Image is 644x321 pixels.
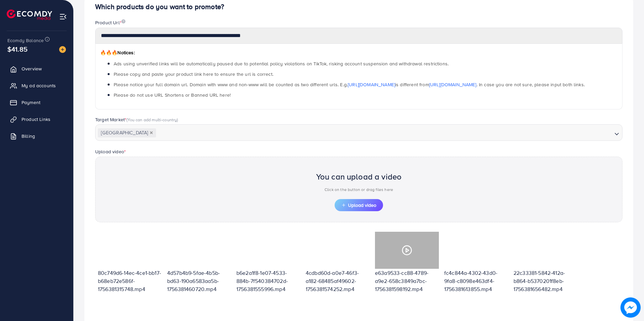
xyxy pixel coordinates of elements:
img: logo [7,9,52,20]
span: $41.85 [7,44,28,54]
p: 4d57b4b9-5fae-4b5b-bd63-190a6583aa5b-1756381460720.mp4 [167,269,231,293]
a: [URL][DOMAIN_NAME] [348,81,395,88]
div: Search for option [95,124,622,140]
label: Product Url [95,19,125,26]
span: (You can add multi-country) [126,117,178,123]
h2: You can upload a video [316,172,402,182]
span: Please do not use URL Shortens or Banned URL here! [114,92,231,98]
span: Upload video [341,203,376,207]
span: Billing [22,133,35,139]
span: My ad accounts [22,82,56,89]
label: Target Market [95,116,178,123]
span: Please notice your full domain url. Domain with www and non-www will be counted as two different ... [114,81,585,88]
span: Please copy and paste your product link here to ensure the url is correct. [114,71,273,77]
label: Upload video [95,148,126,155]
p: 22c33381-5842-412a-b864-b5370201f8eb-1756381656482.mp4 [514,269,577,293]
span: 🔥🔥🔥 [100,49,117,56]
span: Ads using unverified links will be automatically paused due to potential policy violations on Tik... [114,60,449,67]
p: e63a9533-cc88-4789-a9e2-658c3849a7bc-1756381598192.mp4 [375,269,439,293]
a: Payment [5,96,68,109]
img: image [121,19,125,24]
a: My ad accounts [5,79,68,92]
a: Overview [5,62,68,75]
p: Click on the button or drag files here [316,186,402,194]
h4: Which products do you want to promote? [95,3,622,11]
a: [URL][DOMAIN_NAME] [429,81,477,88]
span: [GEOGRAPHIC_DATA] [98,128,156,138]
span: Ecomdy Balance [7,37,44,44]
img: image [59,46,66,53]
a: Product Links [5,113,68,126]
span: Overview [22,65,42,72]
p: b6e2a1f8-1e07-4533-884b-7f540384702d-1756381555996.mp4 [236,269,300,293]
span: Notices: [100,49,135,56]
button: Upload video [335,199,383,211]
button: Deselect Saudi Arabia [150,131,153,134]
a: Billing [5,129,68,143]
p: 80c749d6-14ec-4ce1-bb17-b68eb72e586f-1756381315748.mp4 [98,269,162,293]
input: Search for option [157,128,612,138]
img: image [620,297,641,318]
span: Payment [22,99,40,106]
p: 4cdbd60d-a0e7-46f3-a182-68485af49602-1756381574252.mp4 [306,269,370,293]
img: menu [59,13,67,21]
span: Product Links [22,116,50,123]
p: fc4c844a-4302-43d0-9fa8-c8098e463df4-1756381613855.mp4 [444,269,508,293]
